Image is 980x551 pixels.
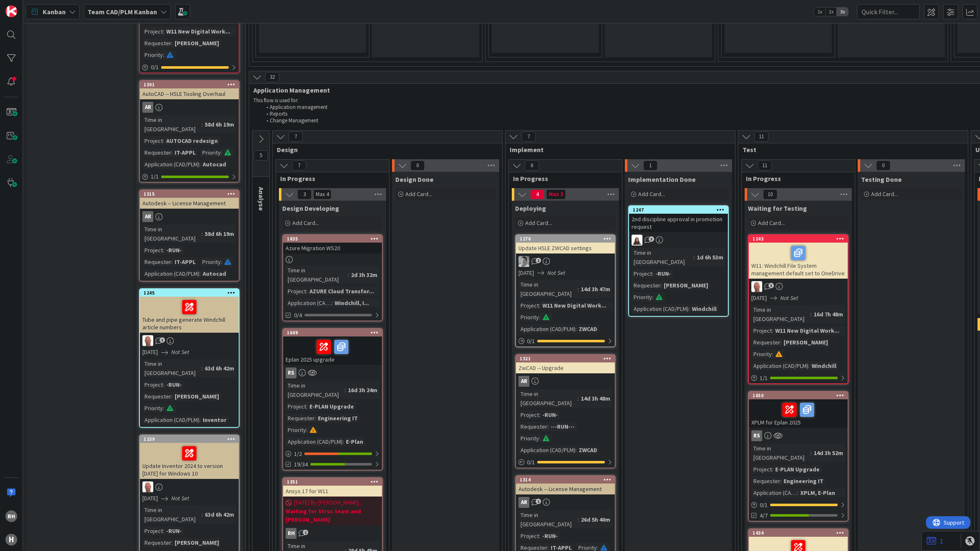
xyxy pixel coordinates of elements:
div: 1649Eplan 2025 upgrade [283,329,382,365]
span: : [201,120,203,129]
div: Application (CAD/PLM) [286,437,343,446]
div: 1649 [283,329,382,336]
i: Not Set [780,294,798,302]
b: Waiting for Struc team and [PERSON_NAME] [286,507,379,524]
div: Time in [GEOGRAPHIC_DATA] [751,305,810,323]
img: RK [142,335,153,346]
span: Support [18,1,38,11]
img: RK [751,281,762,292]
span: : [578,285,579,294]
div: Application (CAD/PLM) [142,269,199,278]
span: : [171,257,173,266]
div: [PERSON_NAME] [173,39,221,48]
div: Azure Migration WS20 [283,243,382,254]
div: 63d 6h 42m [203,364,236,373]
b: Team CAD/PLM Kanban [88,8,157,16]
div: 12472nd discipline approval in promotion request [629,206,728,232]
div: 1434 [753,530,848,536]
div: 1245 [140,289,239,297]
span: 0/4 [294,311,302,320]
div: 1/1 [140,171,239,182]
div: RS [286,367,297,378]
span: [DATE] [142,348,158,357]
span: : [780,476,781,486]
div: Requester [142,39,171,48]
span: [DATE] [142,494,158,503]
a: 1321ZwCAD -- UpgradeARTime in [GEOGRAPHIC_DATA]:14d 3h 48mProject:-RUN-Requester:---RUN---Priorit... [515,354,616,468]
span: : [575,445,577,455]
div: AR [140,102,239,113]
span: 19/34 [294,460,308,469]
div: 1649 [287,330,382,336]
div: Priority [142,50,163,59]
div: 1315 [144,191,239,197]
div: 1239Update Inventor 2024 to version [DATE] for Windows 10 [140,435,239,479]
img: KM [632,235,642,246]
div: 1351 [283,478,382,486]
div: AR [516,497,615,508]
div: 2nd discipline approval in promotion request [629,214,728,232]
span: : [345,385,346,395]
div: 1245 [144,290,239,296]
span: : [652,269,653,278]
div: 1314Autodesk -- License Management [516,476,615,494]
span: [DATE] [751,294,767,303]
span: : [163,50,164,59]
div: Application (CAD/PLM) [751,488,797,497]
span: 1 [536,258,541,263]
div: 0/1 [516,336,615,347]
div: 16d 7h 48m [812,310,845,319]
span: : [348,270,349,279]
div: Requester [142,392,171,401]
div: Project [518,301,539,310]
img: AV [518,256,529,267]
div: Project [518,410,539,419]
div: Time in [GEOGRAPHIC_DATA] [286,266,348,284]
span: Add Card... [638,190,665,198]
span: [DATE] [518,269,534,277]
div: 1243W11: Windchill File System management default set to OneDrive [749,235,848,279]
a: 12472nd discipline approval in promotion requestKMTime in [GEOGRAPHIC_DATA]:1d 6h 53mProject:-RUN... [628,205,729,317]
span: Add Card... [292,219,319,227]
span: 0 / 1 [527,458,535,467]
span: 1 / 1 [151,172,159,181]
div: 1650XPLM for Eplan 2025 [749,392,848,428]
div: Project [751,326,772,335]
a: 1835Azure Migration WS20Time in [GEOGRAPHIC_DATA]:2d 3h 32mProject:AZURE Cloud Transfor...Applica... [282,234,383,321]
span: : [306,402,307,411]
div: Windchill [690,304,719,313]
div: Requester [751,338,780,347]
div: [PERSON_NAME] [173,392,221,401]
div: 1243 [753,236,848,242]
span: : [163,404,164,413]
div: Priority [518,313,539,322]
i: Not Set [547,269,565,277]
div: AV [516,256,615,267]
div: Project [142,246,163,255]
span: : [163,526,164,535]
div: -RUN- [540,410,560,419]
div: AR [142,211,153,222]
div: Application (CAD/PLM) [142,160,199,169]
div: 1276 [516,235,615,243]
span: 0 / 1 [151,63,159,72]
div: IT-APPL [173,257,198,266]
a: 1301AutoCAD -- HSLE Tooling OverhaulARTime in [GEOGRAPHIC_DATA]:58d 6h 19mProject:AUTOCAD redesig... [139,80,240,183]
div: 1321 [516,355,615,362]
div: RH [283,528,382,539]
span: : [306,287,307,296]
div: Application (CAD/PLM) [518,324,575,334]
i: Not Set [171,348,189,356]
div: 1276 [520,236,615,242]
div: 1276Update HSLE ZWCAD settings [516,235,615,254]
div: Autodesk -- License Management [516,484,615,494]
div: Requester [751,476,780,486]
div: Priority [200,148,221,157]
span: : [199,269,201,278]
div: 0/1 [140,62,239,72]
div: 1243 [749,235,848,243]
div: 1239 [144,436,239,442]
span: : [171,39,173,48]
div: Priority [751,349,772,359]
span: : [539,313,540,322]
